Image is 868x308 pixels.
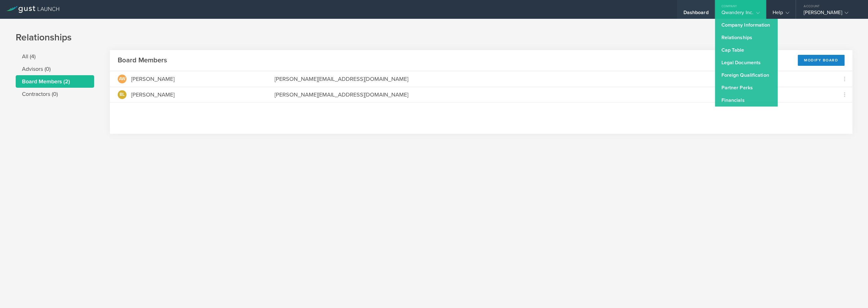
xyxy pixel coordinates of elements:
[118,56,167,65] h2: Board Members
[804,9,857,19] div: [PERSON_NAME]
[773,9,789,19] div: Help
[16,50,94,63] li: All (4)
[721,9,759,19] div: Qwandery Inc.
[131,75,174,83] div: [PERSON_NAME]
[683,9,708,19] div: Dashboard
[16,31,852,44] h1: Relationships
[131,91,174,99] div: [PERSON_NAME]
[275,75,829,83] div: [PERSON_NAME][EMAIL_ADDRESS][DOMAIN_NAME]
[798,55,844,66] div: Modify Board
[275,91,829,99] div: [PERSON_NAME][EMAIL_ADDRESS][DOMAIN_NAME]
[16,88,94,100] li: Contractors (0)
[120,92,125,97] span: BL
[16,75,94,88] li: Board Members (2)
[119,77,126,81] span: AW
[16,63,94,75] li: Advisors (0)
